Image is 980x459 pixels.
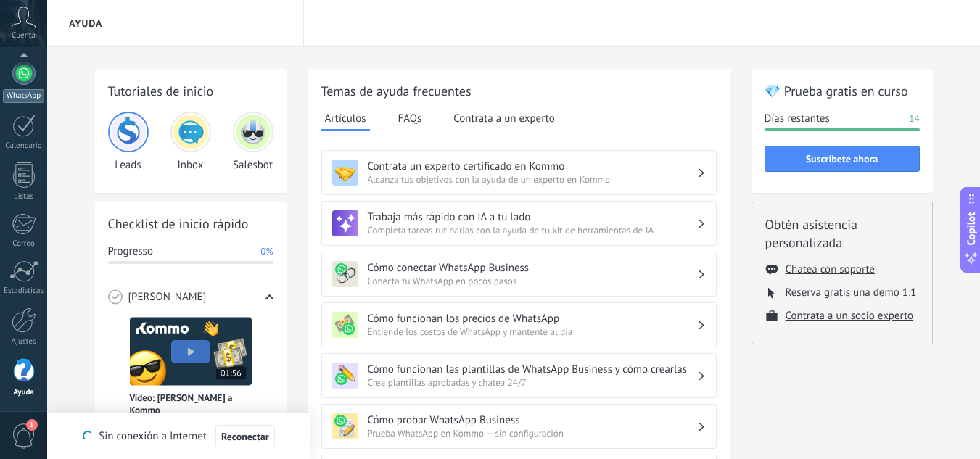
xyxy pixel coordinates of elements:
[368,224,697,236] span: Completa tareas rutinarias con la ayuda de tu kit de herramientas de IA
[3,337,45,347] div: Ajustes
[765,146,920,172] button: Suscríbete ahora
[260,244,273,259] span: 0%
[786,309,914,323] button: Contrata a un socio experto
[108,112,149,172] div: Leads
[128,290,207,305] span: [PERSON_NAME]
[964,212,979,245] span: Copilot
[368,261,697,275] h3: Cómo conectar WhatsApp Business
[368,312,697,326] h3: Cómo funcionan los precios de WhatsApp
[321,82,717,100] h2: Temas de ayuda frecuentes
[26,419,38,431] span: 1
[215,425,275,448] button: Reconectar
[130,392,252,416] span: Vídeo: [PERSON_NAME] a Kommo
[3,141,45,151] div: Calendario
[786,262,875,276] button: Chatea con soporte
[368,210,697,224] h3: Trabaja más rápido con IA a tu lado
[450,107,558,129] button: Contrata a un experto
[3,239,45,249] div: Correo
[368,363,697,376] h3: Cómo funcionan las plantillas de WhatsApp Business y cómo crearlas
[368,326,697,338] span: Entiende los costos de WhatsApp y mantente al día
[765,82,920,100] h2: 💎 Prueba gratis en curso
[368,376,697,389] span: Crea plantillas aprobadas y chatea 24/7
[130,317,252,386] img: Meet video
[108,215,273,233] h2: Checklist de inicio rápido
[786,286,917,299] button: Reserva gratis una demo 1:1
[108,244,153,259] span: Progresso
[3,192,45,202] div: Listas
[368,275,697,287] span: Conecta tu WhatsApp en pocos pasos
[765,112,830,126] span: Días restantes
[12,31,36,41] span: Cuenta
[108,82,273,100] h2: Tutoriales de inicio
[3,286,45,296] div: Estadísticas
[909,112,919,126] span: 14
[368,427,697,439] span: Prueba WhatsApp en Kommo — sin configuración
[233,112,273,172] div: Salesbot
[83,424,274,448] div: Sin conexión a Internet
[368,160,697,173] h3: Contrata un experto certificado en Kommo
[3,388,45,397] div: Ayuda
[170,112,211,172] div: Inbox
[368,413,697,427] h3: Cómo probar WhatsApp Business
[368,173,697,186] span: Alcanza tus objetivos con la ayuda de un experto en Kommo
[321,107,370,131] button: Artículos
[395,107,426,129] button: FAQs
[806,154,878,164] span: Suscríbete ahora
[765,215,919,252] h2: Obtén asistencia personalizada
[3,89,44,103] div: WhatsApp
[221,431,269,442] span: Reconectar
